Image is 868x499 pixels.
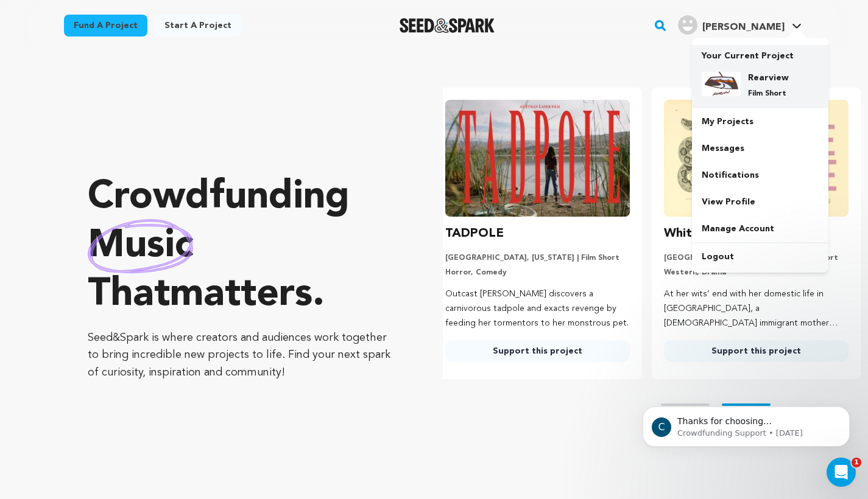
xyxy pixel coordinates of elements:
[827,458,856,487] iframe: Intercom live chat
[64,15,147,37] a: Fund a project
[692,243,828,270] a: Logout
[852,458,861,467] span: 1
[664,224,738,243] h3: White Snake
[664,268,849,277] p: Western, Drama
[445,100,630,217] img: TADPOLE image
[155,15,241,37] a: Start a project
[748,89,792,99] p: Film Short
[445,340,630,362] a: Support this project
[702,45,819,108] a: Your Current Project Rearview Film Short
[664,253,849,263] p: [GEOGRAPHIC_DATA], [US_STATE] | Film Short
[664,100,849,217] img: White Snake image
[445,253,630,263] p: [GEOGRAPHIC_DATA], [US_STATE] | Film Short
[702,45,819,62] p: Your Current Project
[88,329,394,382] p: Seed&Spark is where creators and audiences work together to bring incredible new projects to life...
[702,72,741,96] img: c68edea11d1f759b.png
[88,173,394,319] p: Crowdfunding that .
[692,162,828,189] a: Notifications
[692,108,828,135] a: My Projects
[445,268,630,277] p: Horror, Comedy
[170,276,312,315] span: matters
[676,13,804,38] span: Eduardo M.'s Profile
[692,215,828,242] a: Manage Account
[678,15,785,35] div: Eduardo M.'s Profile
[88,219,193,273] img: hand sketched image
[692,189,828,215] a: View Profile
[692,135,828,162] a: Messages
[678,15,697,35] img: user.png
[445,287,630,330] p: Outcast [PERSON_NAME] discovers a carnivorous tadpole and exacts revenge by feeding her tormentor...
[748,72,792,84] h4: Rearview
[664,287,849,330] p: At her wits’ end with her domestic life in [GEOGRAPHIC_DATA], a [DEMOGRAPHIC_DATA] immigrant moth...
[664,340,849,362] a: Support this project
[676,13,804,35] a: Eduardo M.'s Profile
[702,23,785,32] span: [PERSON_NAME]
[624,381,868,466] iframe: Intercom notifications message
[445,224,504,243] h3: TADPOLE
[400,18,495,33] img: Seed&Spark Logo Dark Mode
[400,18,495,33] a: Seed&Spark Homepage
